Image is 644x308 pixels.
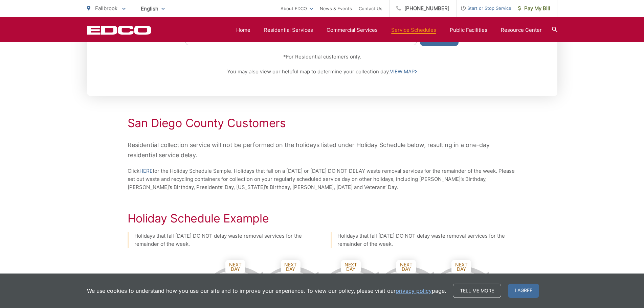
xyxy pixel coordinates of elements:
a: Service Schedules [391,26,436,34]
a: HERE [139,167,153,175]
a: Tell me more [453,284,501,298]
p: Holidays that fall [DATE] DO NOT delay waste removal services for the remainder of the week. [337,232,517,248]
p: Click for the Holiday Schedule Sample. Holidays that fall on a [DATE] or [DATE] DO NOT DELAY wast... [128,167,517,191]
span: Next Day [451,260,471,274]
p: Residential collection service will not be performed on the holidays listed under Holiday Schedul... [128,140,517,160]
span: Next Day [225,260,245,274]
a: EDCD logo. Return to the homepage. [87,25,151,35]
h2: San Diego County Customers [128,116,517,130]
span: Next Day [281,260,301,274]
span: Next Day [396,260,416,274]
a: VIEW MAP [390,68,417,76]
span: Fallbrook [95,5,117,11]
a: News & Events [320,4,352,13]
h2: Holiday Schedule Example [128,212,517,225]
a: Public Facilities [450,26,487,34]
a: Resource Center [501,26,542,34]
p: You may also view our helpful map to determine your collection day. [185,68,458,76]
a: Commercial Services [327,26,378,34]
p: We use cookies to understand how you use our site and to improve your experience. To view our pol... [87,287,446,295]
span: I agree [508,284,539,298]
span: Pay My Bill [518,4,550,13]
p: *For Residential customers only. [185,53,458,61]
p: Holidays that fall [DATE] DO NOT delay waste removal services for the remainder of the week. [134,232,314,248]
a: About EDCO [281,4,313,13]
a: Home [236,26,250,34]
span: English [136,3,170,15]
a: privacy policy [396,287,432,295]
a: Residential Services [264,26,313,34]
a: Contact Us [359,4,382,13]
span: Next Day [341,260,361,274]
